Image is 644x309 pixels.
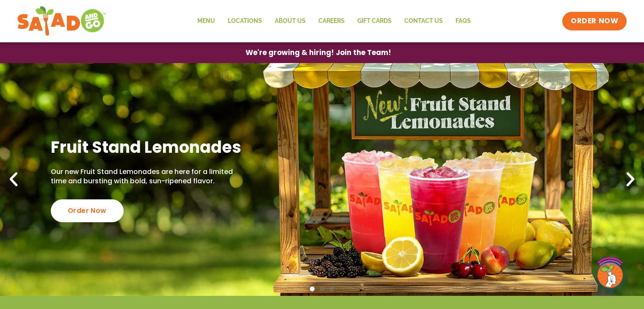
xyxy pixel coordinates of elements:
[329,287,334,291] span: Go to slide 3
[4,170,23,189] div: Previous slide
[449,11,477,31] a: FAQs
[398,11,449,31] a: Contact Us
[310,287,315,291] span: Go to slide 1
[571,16,618,26] span: ORDER NOW
[246,49,391,56] span: We're growing & hiring! Join the Team!
[320,287,324,291] span: Go to slide 2
[17,4,106,38] img: new-SAG-logo-768×292
[312,11,351,31] a: Careers
[51,167,246,186] p: Our new Fruit Stand Lemonades are here for a limited time and bursting with bold, sun-ripened fla...
[51,199,124,222] div: Order Now
[51,137,246,157] h2: Fruit Stand Lemonades
[221,11,268,31] a: Locations
[351,11,398,31] a: GIFT CARDS
[621,170,640,189] div: Next slide
[268,11,312,31] a: About Us
[233,43,404,63] a: We're growing & hiring! Join the Team!
[191,11,221,31] a: Menu
[562,12,627,30] a: ORDER NOW
[191,11,477,31] nav: Menu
